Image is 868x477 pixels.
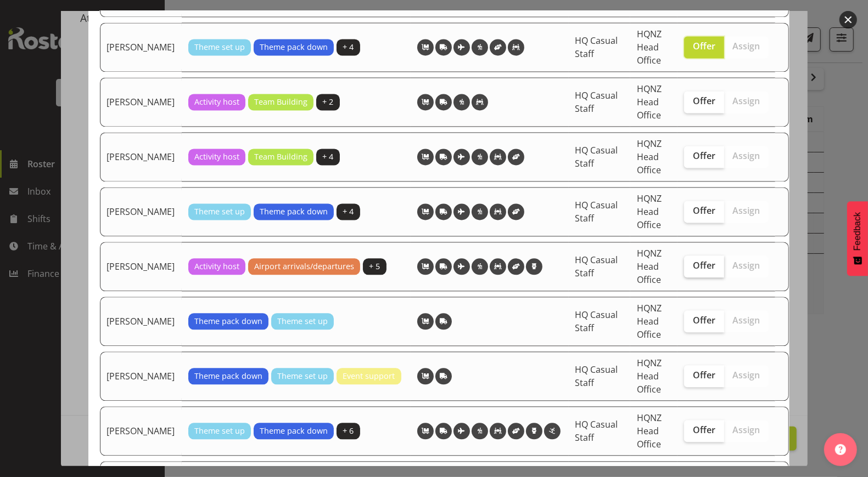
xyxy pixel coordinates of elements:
[194,41,245,53] span: Theme set up
[194,96,239,108] span: Activity host
[100,242,182,291] td: [PERSON_NAME]
[637,247,662,286] span: HQNZ Head Office
[575,309,618,334] span: HQ Casual Staff
[693,95,715,106] span: Offer
[693,315,715,326] span: Offer
[637,83,662,121] span: HQNZ Head Office
[637,138,662,176] span: HQNZ Head Office
[575,89,618,115] span: HQ Casual Staff
[343,425,354,437] span: + 6
[575,254,618,279] span: HQ Casual Staff
[732,95,760,106] span: Assign
[100,406,182,456] td: [PERSON_NAME]
[732,424,760,435] span: Assign
[194,260,239,272] span: Activity host
[260,206,328,218] span: Theme pack down
[343,41,354,53] span: + 4
[194,370,262,382] span: Theme pack down
[732,315,760,326] span: Assign
[575,364,618,389] span: HQ Casual Staff
[732,370,760,381] span: Assign
[322,151,333,163] span: + 4
[637,302,662,340] span: HQNZ Head Office
[194,151,239,163] span: Activity host
[847,201,868,276] button: Feedback - Show survey
[835,444,846,455] img: help-xxl-2.png
[732,150,760,161] span: Assign
[693,41,715,52] span: Offer
[254,260,354,272] span: Airport arrivals/departures
[343,206,354,218] span: + 4
[732,205,760,216] span: Assign
[100,297,182,346] td: [PERSON_NAME]
[575,35,618,60] span: HQ Casual Staff
[100,22,182,72] td: [PERSON_NAME]
[693,205,715,216] span: Offer
[254,96,307,108] span: Team Building
[194,425,245,437] span: Theme set up
[732,41,760,52] span: Assign
[254,151,307,163] span: Team Building
[369,260,380,272] span: + 5
[637,28,662,66] span: HQNZ Head Office
[100,187,182,236] td: [PERSON_NAME]
[693,260,715,271] span: Offer
[575,199,618,224] span: HQ Casual Staff
[194,206,245,218] span: Theme set up
[100,132,182,181] td: [PERSON_NAME]
[575,144,618,169] span: HQ Casual Staff
[575,418,618,444] span: HQ Casual Staff
[693,150,715,161] span: Offer
[322,96,333,108] span: + 2
[637,357,662,395] span: HQNZ Head Office
[100,351,182,401] td: [PERSON_NAME]
[343,370,395,382] span: Event support
[100,77,182,127] td: [PERSON_NAME]
[853,212,863,251] span: Feedback
[260,41,328,53] span: Theme pack down
[260,425,328,437] span: Theme pack down
[637,412,662,450] span: HQNZ Head Office
[194,315,262,327] span: Theme pack down
[277,315,328,327] span: Theme set up
[693,370,715,381] span: Offer
[732,260,760,271] span: Assign
[693,424,715,435] span: Offer
[277,370,328,382] span: Theme set up
[637,192,662,231] span: HQNZ Head Office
